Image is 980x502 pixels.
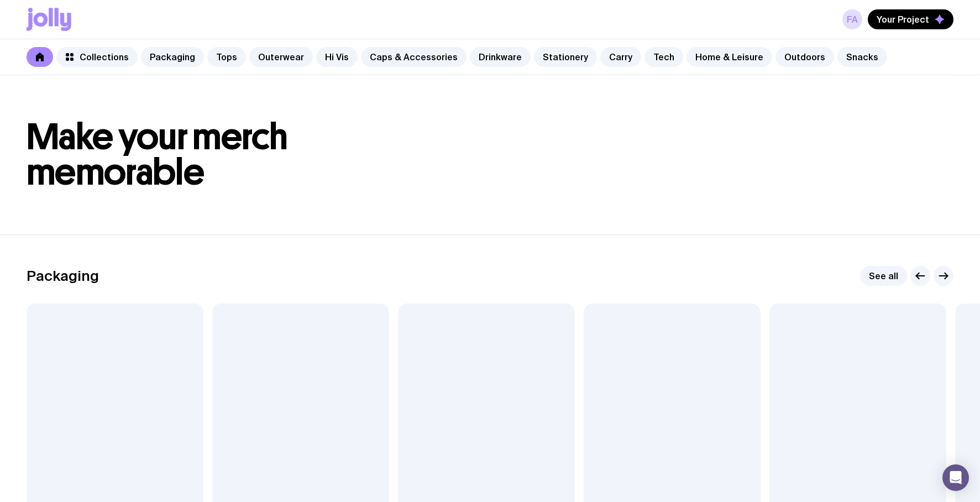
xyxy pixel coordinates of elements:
[775,47,834,67] a: Outdoors
[860,266,907,286] a: See all
[686,47,772,67] a: Home & Leisure
[644,47,683,67] a: Tech
[837,47,887,67] a: Snacks
[842,9,862,29] a: Fa
[361,47,467,67] a: Caps & Accessories
[534,47,597,67] a: Stationery
[600,47,641,67] a: Carry
[207,47,246,67] a: Tops
[942,464,969,491] div: Open Intercom Messenger
[470,47,531,67] a: Drinkware
[249,47,313,67] a: Outerwear
[877,14,929,25] span: Your Project
[316,47,358,67] a: Hi Vis
[27,268,99,284] h2: Packaging
[80,51,129,62] span: Collections
[27,115,288,194] span: Make your merch memorable
[56,47,138,67] a: Collections
[141,47,204,67] a: Packaging
[868,9,953,29] button: Your Project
